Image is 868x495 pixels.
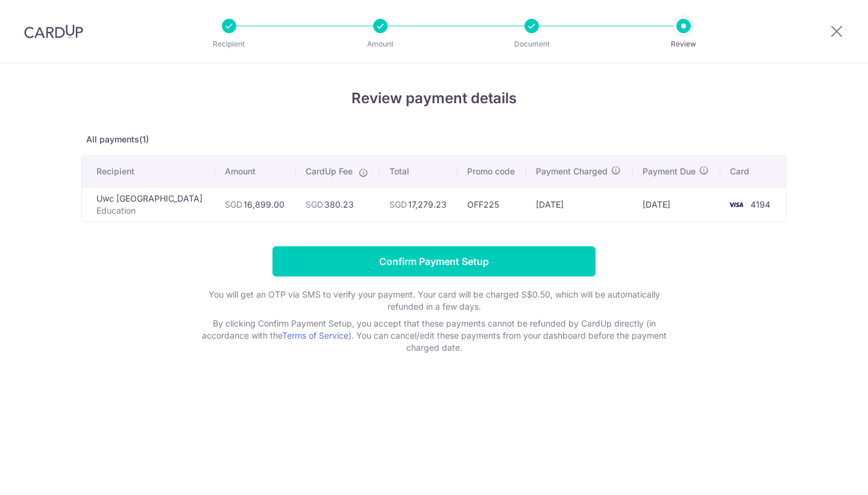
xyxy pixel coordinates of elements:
td: OFF225 [458,187,526,222]
img: CardUp [24,24,83,39]
p: Document [487,38,576,50]
h4: Review payment details [81,88,787,109]
th: Promo code [458,156,526,187]
p: By clicking Confirm Payment Setup, you accept that these payments cannot be refunded by CardUp di... [193,318,675,354]
p: All payments(1) [81,133,787,145]
span: SGD [306,199,323,209]
th: Total [380,156,458,187]
td: 17,279.23 [380,187,458,222]
td: 16,899.00 [215,187,296,222]
p: Recipient [184,38,274,50]
td: [DATE] [526,187,633,222]
span: Payment Due [643,165,696,177]
td: 380.23 [296,187,380,222]
span: SGD [225,199,242,209]
p: Education [96,205,206,217]
p: You will get an OTP via SMS to verify your payment. Your card will be charged S$0.50, which will ... [193,289,675,313]
p: Amount [336,38,425,50]
span: CardUp Fee [306,165,353,177]
span: Payment Charged [536,165,608,177]
a: Terms of Service [282,330,348,340]
th: Card [720,156,786,187]
td: Uwc [GEOGRAPHIC_DATA] [82,187,215,222]
span: 4194 [750,199,770,209]
td: [DATE] [633,187,720,222]
th: Amount [215,156,296,187]
input: Confirm Payment Setup [272,246,596,276]
span: SGD [389,199,407,209]
img: <span class="translation_missing" title="translation missing: en.account_steps.new_confirm_form.b... [724,197,748,212]
th: Recipient [82,156,215,187]
p: Review [639,38,728,50]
